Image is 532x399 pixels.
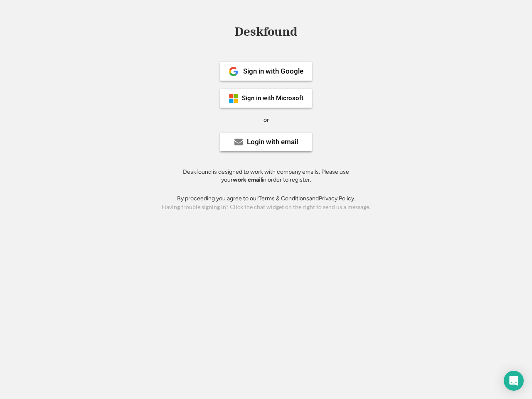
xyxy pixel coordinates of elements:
a: Privacy Policy. [319,195,355,202]
div: Deskfound [231,25,301,38]
strong: work email [233,176,262,183]
div: Sign in with Google [243,68,303,75]
div: Login with email [247,138,298,145]
div: Sign in with Microsoft [242,95,303,101]
img: ms-symbollockup_mssymbol_19.png [229,94,239,103]
div: By proceeding you agree to our and [177,195,355,203]
div: Open Intercom Messenger [504,371,524,391]
div: or [264,116,269,124]
div: Deskfound is designed to work with company emails. Please use your in order to register. [172,168,360,184]
a: Terms & Conditions [259,195,309,202]
img: 1024px-Google__G__Logo.svg.png [229,66,239,76]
